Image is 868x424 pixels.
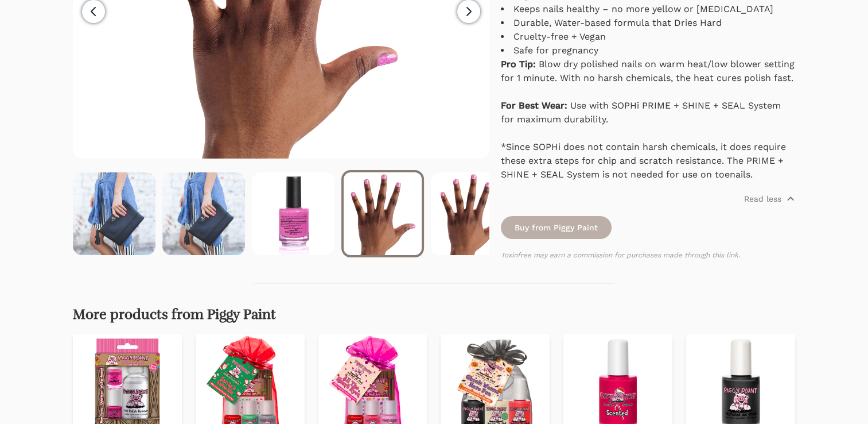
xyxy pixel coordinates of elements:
[73,307,795,323] h2: More products from Piggy Paint
[501,57,795,85] div: Blow dry polished nails on warm heat/low blower setting for 1 minute. With no harsh chemicals, th...
[501,44,795,57] li: Safe for pregnancy
[744,193,781,205] p: Read less
[501,100,570,111] b: For Best Wear:
[501,140,795,182] div: *Since SOPHi does not contain harsh chemicals, it does require these extra steps for chip and scr...
[501,30,795,44] li: Cruelty-free + Vegan
[501,16,795,30] li: Durable, Water-based formula that Dries Hard
[501,99,795,126] div: Use with SOPHi PRIME + SHINE + SEAL System for maximum durability.
[501,250,795,260] p: Toxinfree may earn a commission for purchases made through this link.
[501,216,612,239] a: Buy from Piggy Paint
[501,59,539,70] b: Pro Tip:
[501,2,795,16] li: Keeps nails healthy – no more yellow or [MEDICAL_DATA]
[744,193,795,205] button: Read less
